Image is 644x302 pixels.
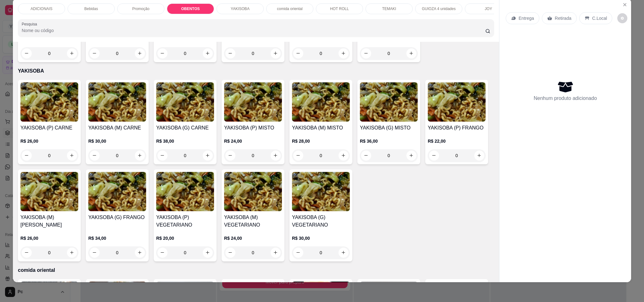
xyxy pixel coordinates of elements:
[135,151,145,161] button: increase-product-quantity
[382,6,396,11] p: TEMAKI
[20,138,78,144] p: R$ 26,00
[88,124,146,132] h4: YAKISOBA (M) CARNE
[277,6,302,11] p: comida oriental
[292,124,350,132] h4: YAKISOBA (M) MISTO
[181,6,200,11] p: OBENTOS
[224,138,282,144] p: R$ 24,00
[474,151,484,161] button: increase-product-quantity
[157,48,168,58] button: decrease-product-quantity
[20,235,78,241] p: R$ 26,00
[20,214,78,229] h4: YAKISOBA (M) [PERSON_NAME]
[90,48,100,58] button: decrease-product-quantity
[292,138,350,144] p: R$ 28,00
[22,21,39,27] label: Pesquisa
[519,15,534,21] p: Entrega
[67,151,77,161] button: increase-product-quantity
[225,248,235,258] button: decrease-product-quantity
[88,235,146,241] p: R$ 34,00
[67,48,77,58] button: increase-product-quantity
[203,248,213,258] button: increase-product-quantity
[224,172,282,211] img: product-image
[157,248,168,258] button: decrease-product-quantity
[422,6,455,11] p: GUIOZA 4 unidades
[271,248,281,258] button: increase-product-quantity
[22,27,485,34] input: Pesquisa
[30,6,52,11] p: ADICIONAIS
[20,124,78,132] h4: YAKISOBA (P) CARNE
[330,6,349,11] p: HOT ROLL
[88,172,146,211] img: product-image
[135,248,145,258] button: increase-product-quantity
[22,248,32,258] button: decrease-product-quantity
[224,235,282,241] p: R$ 24,00
[429,151,439,161] button: decrease-product-quantity
[293,48,303,58] button: decrease-product-quantity
[271,151,281,161] button: increase-product-quantity
[360,124,418,132] h4: YAKISOBA (G) MISTO
[225,151,235,161] button: decrease-product-quantity
[20,82,78,122] img: product-image
[534,95,597,102] p: Nenhum produto adicionado
[271,48,281,58] button: increase-product-quantity
[203,151,213,161] button: increase-product-quantity
[20,172,78,211] img: product-image
[292,172,350,211] img: product-image
[84,6,98,11] p: Bebidas
[156,138,214,144] p: R$ 38,00
[157,151,168,161] button: decrease-product-quantity
[224,214,282,229] h4: YAKISOBA (M) VEGETARIANO
[361,151,371,161] button: decrease-product-quantity
[406,151,416,161] button: increase-product-quantity
[485,6,492,11] p: JOY
[292,82,350,122] img: product-image
[231,6,250,11] p: YAKISOBA
[88,138,146,144] p: R$ 30,00
[292,214,350,229] h4: YAKISOBA (G) VEGETARIANO
[617,13,627,23] button: decrease-product-quantity
[156,124,214,132] h4: YAKISOBA (G) CARNE
[135,48,145,58] button: increase-product-quantity
[90,151,100,161] button: decrease-product-quantity
[224,124,282,132] h4: YAKISOBA (P) MISTO
[361,48,371,58] button: decrease-product-quantity
[22,48,32,58] button: decrease-product-quantity
[88,214,146,221] h4: YAKISOBA (G) FRANGO
[339,151,349,161] button: increase-product-quantity
[406,48,416,58] button: increase-product-quantity
[156,172,214,211] img: product-image
[224,82,282,122] img: product-image
[339,248,349,258] button: increase-product-quantity
[18,67,494,75] p: YAKISOBA
[156,235,214,241] p: R$ 20,00
[90,248,100,258] button: decrease-product-quantity
[156,214,214,229] h4: YAKISOBA (P) VEGETARIANO
[428,82,486,122] img: product-image
[360,82,418,122] img: product-image
[293,151,303,161] button: decrease-product-quantity
[292,235,350,241] p: R$ 30,00
[132,6,150,11] p: Promoção
[428,138,486,144] p: R$ 22,00
[156,82,214,122] img: product-image
[67,248,77,258] button: increase-product-quantity
[18,266,494,274] p: comida oriental
[592,15,607,21] p: C.Local
[428,124,486,132] h4: YAKISOBA (P) FRANGO
[555,15,571,21] p: Retirada
[22,151,32,161] button: decrease-product-quantity
[339,48,349,58] button: increase-product-quantity
[360,138,418,144] p: R$ 36,00
[203,48,213,58] button: increase-product-quantity
[293,248,303,258] button: decrease-product-quantity
[88,82,146,122] img: product-image
[225,48,235,58] button: decrease-product-quantity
